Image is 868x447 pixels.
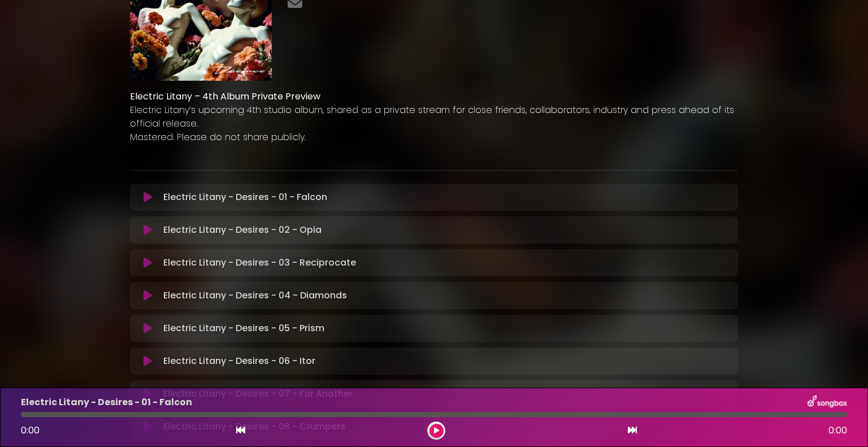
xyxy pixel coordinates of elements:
p: Electric Litany - Desires - 01 - Falcon [21,396,192,409]
p: Electric Litany - Desires - 03 - Reciprocate [163,256,356,270]
span: 0:00 [21,424,40,437]
p: Electric Litany - Desires - 05 - Prism [163,322,324,335]
p: Electric Litany - Desires - 06 - Itor [163,354,315,368]
img: songbox-logo-white.png [808,395,847,410]
p: Electric Litany - Desires - 04 - Diamonds [163,289,347,302]
p: Electric Litany - Desires - 01 - Falcon [163,190,327,204]
span: 0:00 [828,424,847,437]
p: Electric Litany - Desires - 02 - Opia [163,223,322,237]
strong: Electric Litany – 4th Album Private Preview [130,90,320,103]
p: Electric Litany’s upcoming 4th studio album, shared as a private stream for close friends, collab... [130,103,738,131]
p: Mastered. Please do not share publicly. [130,131,738,144]
p: Electric Litany - Desires - 07 - For Another [163,387,353,401]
